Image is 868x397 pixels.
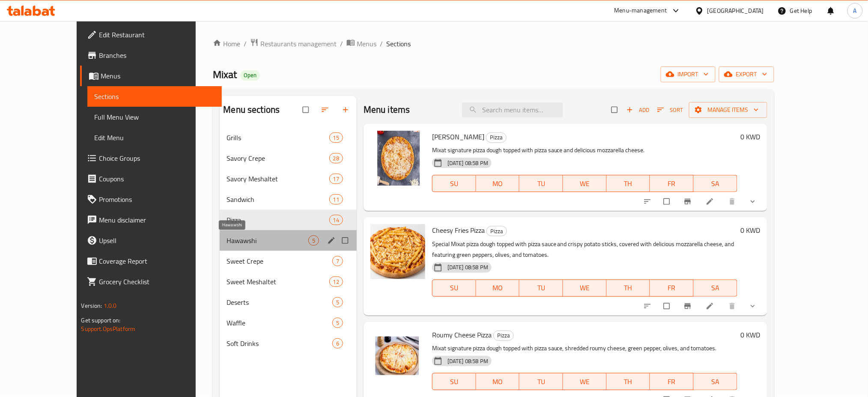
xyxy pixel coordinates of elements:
span: Sort [657,105,683,115]
span: Full Menu View [94,112,215,122]
svg: Show Choices [749,302,757,310]
button: Branch-specific-item [678,297,699,316]
span: Roumy Cheese Pizza [432,328,492,341]
span: Pizza [486,132,506,142]
a: Menus [80,66,222,86]
span: Menu disclaimer [99,215,215,225]
span: Coverage Report [99,256,215,266]
span: 17 [330,175,343,183]
a: Menu disclaimer [80,210,222,230]
button: SA [694,175,737,192]
span: Manage items [696,105,761,115]
div: items [308,235,319,246]
button: FR [650,175,694,192]
h6: 0 KWD [741,131,761,143]
button: show more [743,297,764,316]
div: Grills [227,132,329,143]
span: SA [697,282,734,294]
button: delete [723,297,743,316]
div: Savory Crepe28 [220,148,357,168]
div: items [332,256,343,266]
span: 7 [333,257,343,265]
span: MO [480,376,516,388]
button: WE [563,373,607,390]
a: Grocery Checklist [80,271,222,292]
a: Sections [87,86,222,107]
span: SA [697,376,734,388]
span: Sort items [652,103,689,117]
div: items [332,318,343,328]
span: Menus [357,39,376,49]
span: 5 [309,237,319,245]
span: 11 [330,195,343,204]
span: Sandwich [227,194,329,205]
span: Savory Meshaltet [227,174,329,184]
button: TU [519,175,563,192]
span: Pizza [494,331,513,340]
button: export [719,66,774,82]
a: Promotions [80,189,222,210]
span: Sections [386,39,411,49]
li: / [380,39,383,49]
h2: Menu sections [223,103,280,116]
span: Mixat [213,65,237,84]
button: FR [650,280,694,297]
span: Branches [99,50,215,60]
div: Sandwich11 [220,189,357,210]
span: WE [567,376,603,388]
div: Pizza [493,331,514,341]
span: SU [436,177,473,190]
span: TU [523,376,560,388]
div: items [329,277,343,287]
a: Edit menu item [706,197,716,206]
span: TH [610,282,647,294]
div: items [329,194,343,205]
span: 1.0.0 [104,300,117,311]
div: Sweet Meshaltet12 [220,271,357,292]
div: Deserts [227,297,332,307]
a: Home [213,39,240,49]
img: Margherita Pizza [370,131,425,186]
span: Select section [606,102,624,118]
button: Add section [336,100,357,119]
h6: 0 KWD [741,329,761,341]
a: Restaurants management [250,38,337,49]
span: Sweet Meshaltet [227,277,329,287]
span: Edit Menu [94,132,215,143]
span: Version: [81,300,102,311]
button: Manage items [689,102,767,118]
span: 28 [330,154,343,162]
span: 6 [333,340,343,348]
div: items [329,215,343,225]
a: Branches [80,45,222,66]
span: Select to update [659,298,677,314]
button: TU [519,280,563,297]
button: Sort [655,103,686,117]
button: show more [743,192,764,211]
button: sort-choices [638,192,659,211]
div: items [329,174,343,184]
span: TH [610,376,647,388]
div: Savory Crepe [227,153,329,163]
span: MO [480,282,516,294]
span: SU [436,376,473,388]
div: items [332,338,343,349]
span: TU [523,282,560,294]
button: SA [694,280,737,297]
a: Coupons [80,168,222,189]
div: Waffle [227,318,332,328]
a: Coverage Report [80,251,222,271]
span: Upsell [99,235,215,246]
div: Grills15 [220,127,357,148]
button: Add [624,103,652,117]
p: Special Mixat pizza dough topped with pizza sauce and crispy potato sticks, covered with deliciou... [432,239,737,260]
div: Open [240,70,260,81]
span: Menus [101,71,215,81]
div: [GEOGRAPHIC_DATA] [707,6,764,15]
span: 5 [333,319,343,327]
span: 14 [330,216,343,224]
span: Select to update [659,193,677,210]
